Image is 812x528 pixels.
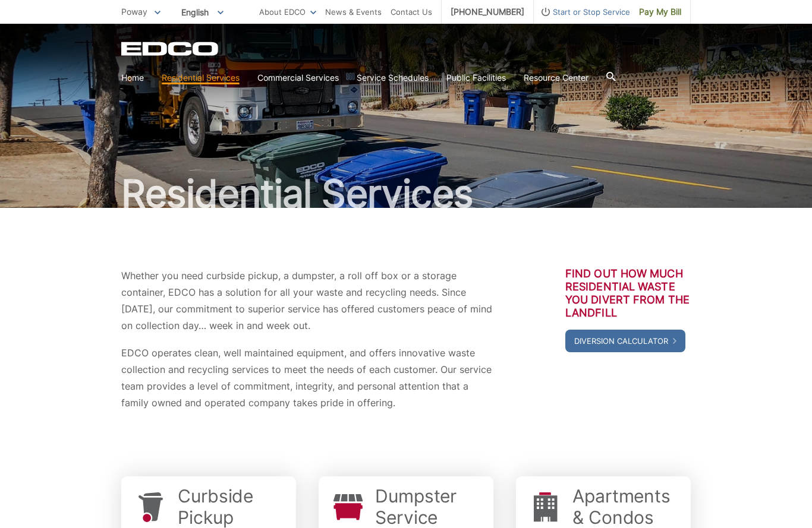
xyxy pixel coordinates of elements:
[325,5,382,18] a: News & Events
[259,5,316,18] a: About EDCO
[257,71,339,84] a: Commercial Services
[524,71,588,84] a: Resource Center
[172,2,232,22] span: English
[178,485,284,528] a: Curbside Pickup
[121,175,691,213] h1: Residential Services
[162,71,240,84] a: Residential Services
[446,71,506,84] a: Public Facilities
[121,42,220,56] a: EDCD logo. Return to the homepage.
[572,485,679,528] a: Apartments & Condos
[357,71,429,84] a: Service Schedules
[121,267,493,334] p: Whether you need curbside pickup, a dumpster, a roll off box or a storage container, EDCO has a s...
[121,71,144,84] a: Home
[121,7,147,17] span: Poway
[565,330,685,352] a: Diversion Calculator
[565,267,691,320] h3: Find out how much residential waste you divert from the landfill
[121,344,493,411] p: EDCO operates clean, well maintained equipment, and offers innovative waste collection and recycl...
[391,5,432,18] a: Contact Us
[639,5,681,18] span: Pay My Bill
[375,485,481,528] a: Dumpster Service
